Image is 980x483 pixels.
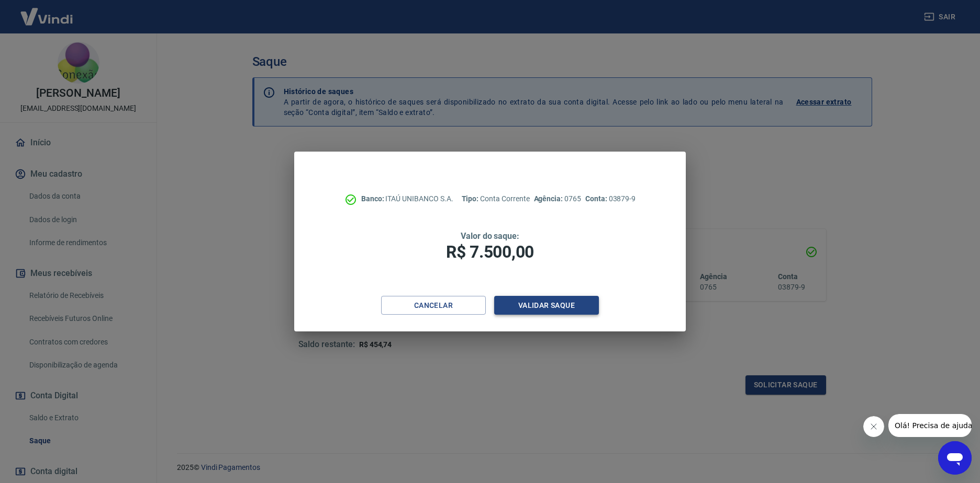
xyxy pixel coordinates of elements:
[381,296,486,315] button: Cancelar
[461,231,519,241] span: Valor do saque:
[585,193,636,204] p: 03879-9
[361,193,453,204] p: ITAÚ UNIBANCO S.A.
[938,441,972,475] iframe: Botão para abrir a janela de mensagens
[494,296,599,315] button: Validar saque
[361,194,386,203] span: Banco:
[462,193,530,204] p: Conta Corrente
[6,7,88,16] span: Olá! Precisa de ajuda?
[462,194,481,203] span: Tipo:
[585,194,609,203] span: Conta:
[888,414,972,437] iframe: Mensagem da empresa
[446,242,534,262] span: R$ 7.500,00
[534,193,581,204] p: 0765
[534,194,565,203] span: Agência:
[863,416,884,437] iframe: Fechar mensagem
